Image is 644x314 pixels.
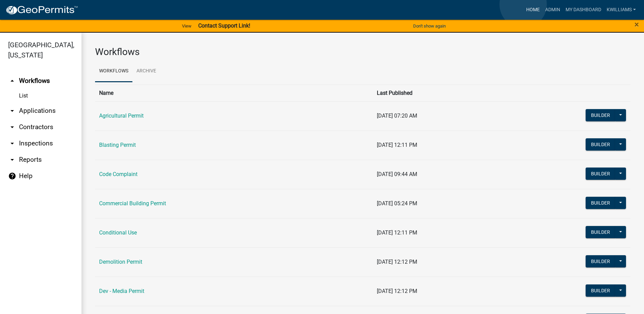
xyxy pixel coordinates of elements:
[8,77,16,85] i: arrow_drop_up
[377,112,417,119] span: [DATE] 07:20 AM
[377,142,417,148] span: [DATE] 12:11 PM
[99,200,166,207] a: Commercial Building Permit
[132,60,160,82] a: Archive
[586,255,615,267] button: Builder
[377,229,417,236] span: [DATE] 12:11 PM
[586,284,615,297] button: Builder
[634,20,639,29] span: ×
[99,171,137,177] a: Code Complaint
[410,20,448,32] button: Don't show again
[198,22,250,29] strong: Contact Support Link!
[586,109,615,121] button: Builder
[377,259,417,265] span: [DATE] 12:12 PM
[8,123,16,131] i: arrow_drop_down
[8,156,16,164] i: arrow_drop_down
[604,3,639,16] a: kwilliams
[377,288,417,294] span: [DATE] 12:12 PM
[95,60,132,82] a: Workflows
[586,197,615,209] button: Builder
[634,20,639,29] button: Close
[99,142,136,148] a: Blasting Permit
[377,200,417,207] span: [DATE] 05:24 PM
[542,3,563,16] a: Admin
[523,3,542,16] a: Home
[99,288,144,294] a: Dev - Media Permit
[377,171,417,177] span: [DATE] 09:44 AM
[8,172,16,180] i: help
[586,168,615,180] button: Builder
[95,46,630,58] h3: Workflows
[95,85,373,101] th: Name
[179,20,194,32] a: View
[99,259,142,265] a: Demolition Permit
[99,229,137,236] a: Conditional Use
[563,3,604,16] a: My Dashboard
[586,138,615,151] button: Builder
[586,226,615,238] button: Builder
[8,139,16,147] i: arrow_drop_down
[99,112,144,119] a: Agricultural Permit
[373,85,537,101] th: Last Published
[8,107,16,115] i: arrow_drop_down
